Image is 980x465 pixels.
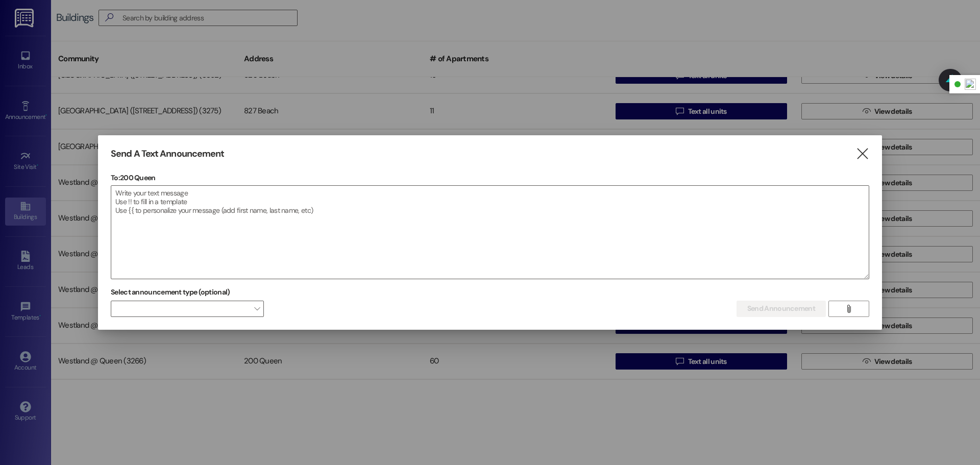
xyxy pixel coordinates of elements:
p: To: 200 Queen [111,173,869,183]
i:  [855,149,869,159]
span: Send Announcement [747,303,815,314]
h3: Send A Text Announcement [111,148,224,160]
button: Send Announcement [737,301,826,317]
i:  [845,305,852,313]
label: Select announcement type (optional) [111,284,230,300]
